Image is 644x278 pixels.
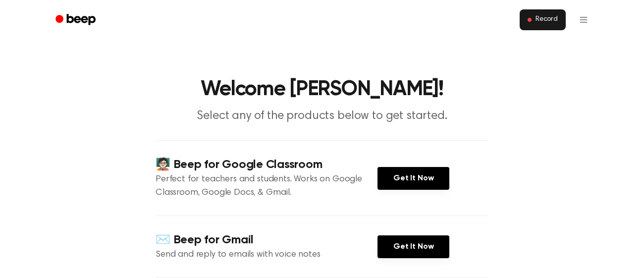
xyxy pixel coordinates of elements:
[377,167,449,190] a: Get It Now
[156,232,377,248] h4: ✉️ Beep for Gmail
[132,108,512,124] p: Select any of the products below to get started.
[572,8,595,32] button: Open menu
[156,157,377,173] h4: 🧑🏻‍🏫 Beep for Google Classroom
[536,15,558,24] span: Record
[156,248,377,262] p: Send and reply to emails with voice notes
[520,9,566,30] button: Record
[377,235,449,258] a: Get It Now
[68,79,576,100] h1: Welcome [PERSON_NAME]!
[156,173,377,200] p: Perfect for teachers and students. Works on Google Classroom, Google Docs, & Gmail.
[49,10,105,30] a: Beep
